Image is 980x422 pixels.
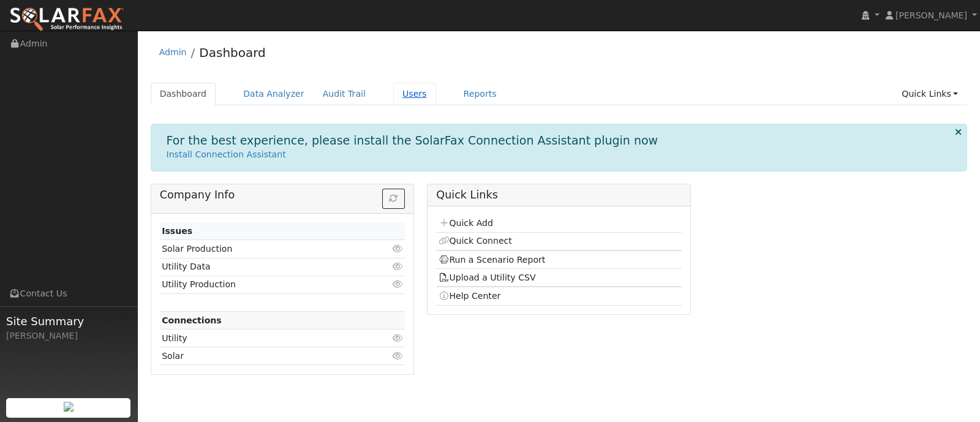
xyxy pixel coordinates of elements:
a: Help Center [439,291,501,301]
a: Upload a Utility CSV [439,273,536,282]
i: Click to view [392,280,403,288]
span: Site Summary [6,313,131,330]
a: Dashboard [199,45,266,60]
a: Quick Add [439,218,493,228]
td: Utility Production [160,276,366,293]
img: SolarFax [9,7,124,32]
td: Utility [160,330,366,347]
h5: Quick Links [436,189,681,202]
strong: Connections [162,315,222,325]
a: Audit Trail [314,83,375,105]
strong: Issues [162,226,192,236]
img: retrieve [64,402,73,412]
a: Dashboard [151,83,216,105]
a: Quick Connect [439,236,512,246]
a: Data Analyzer [234,83,314,105]
div: [PERSON_NAME] [6,330,131,342]
a: Admin [159,47,187,57]
i: Click to view [392,334,403,342]
i: Click to view [392,352,403,360]
i: Click to view [392,262,403,271]
h5: Company Info [160,189,405,202]
a: Quick Links [892,83,967,105]
a: Users [393,83,436,105]
a: Reports [454,83,506,105]
a: Install Connection Assistant [167,149,286,159]
td: Solar Production [160,240,366,258]
td: Solar [160,347,366,365]
i: Click to view [392,244,403,253]
td: Utility Data [160,258,366,276]
a: Run a Scenario Report [439,255,546,265]
h1: For the best experience, please install the SolarFax Connection Assistant plugin now [167,134,658,148]
span: [PERSON_NAME] [895,10,967,20]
